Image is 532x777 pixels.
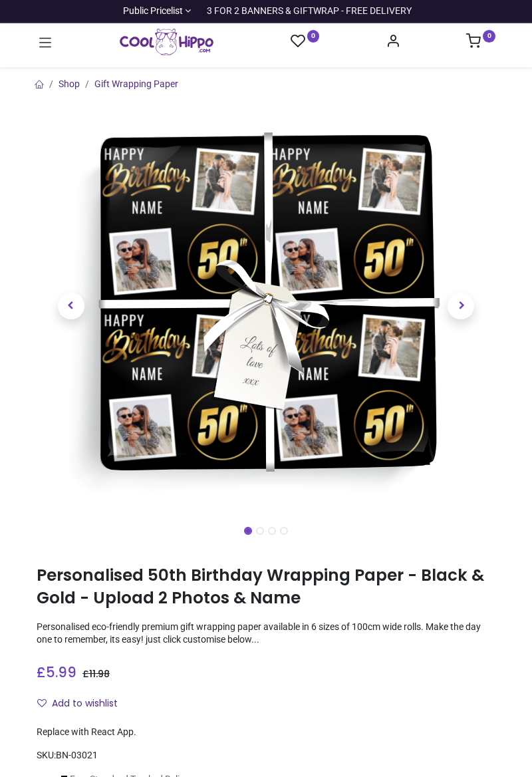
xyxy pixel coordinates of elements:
span: BN-03021 [56,750,98,760]
a: Next [427,166,496,446]
sup: 0 [483,30,495,43]
span: £ [82,667,110,681]
span: Next [448,293,474,319]
span: £ [37,663,76,682]
span: 11.98 [89,667,110,681]
img: Personalised 50th Birthday Wrapping Paper - Black & Gold - Upload 2 Photos & Name [66,106,465,506]
a: Gift Wrapping Paper [94,78,178,89]
p: Personalised eco-friendly premium gift wrapping paper available in 6 sizes of 100cm wide rolls. M... [37,621,495,647]
a: Logo of Cool Hippo [120,29,213,55]
span: Previous [58,293,84,319]
a: Public Pricelist [120,5,192,18]
h1: Personalised 50th Birthday Wrapping Paper - Black & Gold - Upload 2 Photos & Name [37,564,495,610]
button: Add to wishlistAdd to wishlist [37,693,129,715]
span: Public Pricelist [123,5,183,18]
i: Add to wishlist [37,699,47,708]
img: Cool Hippo [120,29,213,55]
div: SKU: [37,749,495,762]
sup: 0 [307,30,320,43]
a: Previous [37,166,106,446]
a: 0 [291,33,320,50]
a: Shop [59,78,80,89]
span: 5.99 [46,663,76,682]
div: Replace with React App. [37,726,495,739]
a: 0 [466,37,495,48]
a: Account Info [386,37,400,48]
div: 3 FOR 2 BANNERS & GIFTWRAP - FREE DELIVERY [207,5,412,18]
